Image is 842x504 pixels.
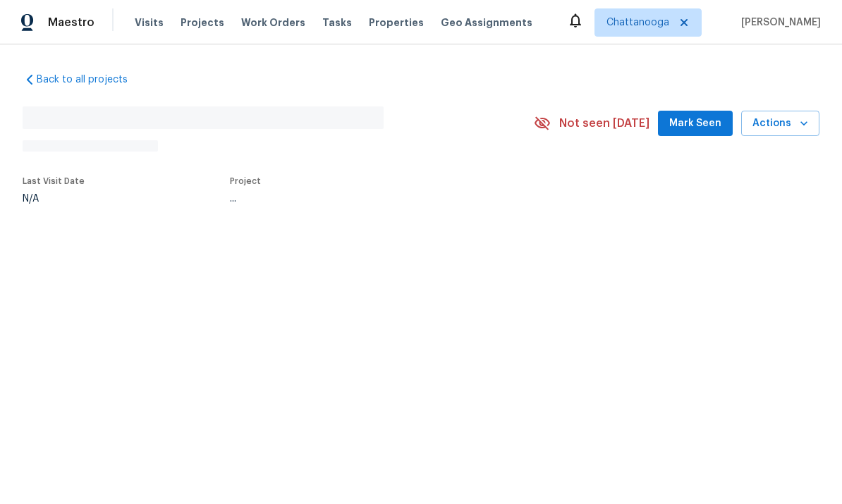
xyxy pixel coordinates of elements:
span: Project [230,177,261,185]
div: ... [230,194,501,204]
span: [PERSON_NAME] [736,16,821,30]
span: Maestro [48,16,94,30]
button: Mark Seen [658,111,733,137]
span: Projects [181,16,224,30]
span: Visits [135,16,164,30]
div: N/A [23,194,85,204]
span: Last Visit Date [23,177,85,185]
a: Back to all projects [23,73,158,87]
span: Geo Assignments [441,16,532,30]
span: Chattanooga [606,16,669,30]
span: Tasks [322,18,352,27]
span: Properties [369,16,424,30]
span: Actions [752,115,808,133]
button: Actions [741,111,819,137]
span: Work Orders [241,16,305,30]
span: Mark Seen [669,115,721,133]
span: Not seen [DATE] [559,116,649,130]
